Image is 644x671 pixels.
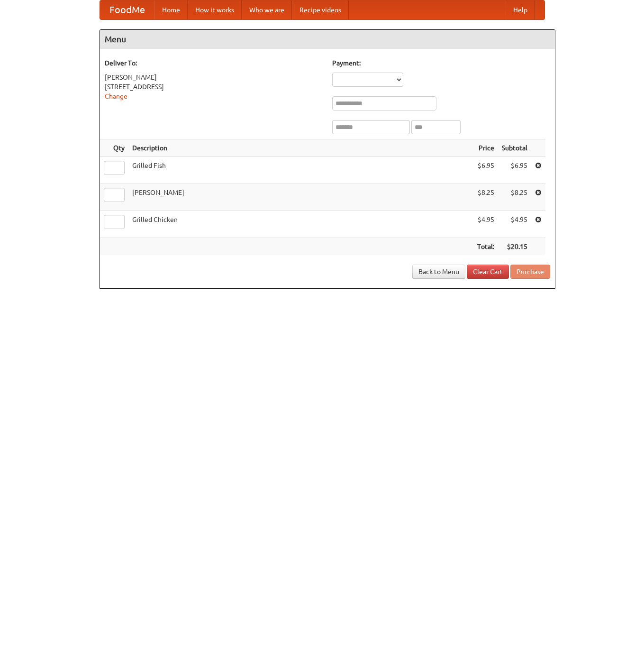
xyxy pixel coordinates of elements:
[105,73,323,82] div: [PERSON_NAME]
[498,139,531,157] th: Subtotal
[128,139,473,157] th: Description
[128,184,473,211] td: [PERSON_NAME]
[412,265,465,279] a: Back to Menu
[332,58,550,68] h5: Payment:
[100,0,154,19] a: FoodMe
[498,184,531,211] td: $8.25
[473,211,498,238] td: $4.95
[100,139,128,157] th: Qty
[506,0,535,19] a: Help
[105,58,323,68] h5: Deliver To:
[467,265,509,279] a: Clear Cart
[105,92,127,100] a: Change
[498,211,531,238] td: $4.95
[510,265,550,279] button: Purchase
[105,82,323,92] div: [STREET_ADDRESS]
[242,0,292,19] a: Who we are
[188,0,242,19] a: How it works
[154,0,188,19] a: Home
[100,30,555,49] h4: Menu
[473,184,498,211] td: $8.25
[498,157,531,184] td: $6.95
[473,238,498,256] th: Total:
[473,139,498,157] th: Price
[128,157,473,184] td: Grilled Fish
[473,157,498,184] td: $6.95
[128,211,473,238] td: Grilled Chicken
[498,238,531,256] th: $20.15
[292,0,349,19] a: Recipe videos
